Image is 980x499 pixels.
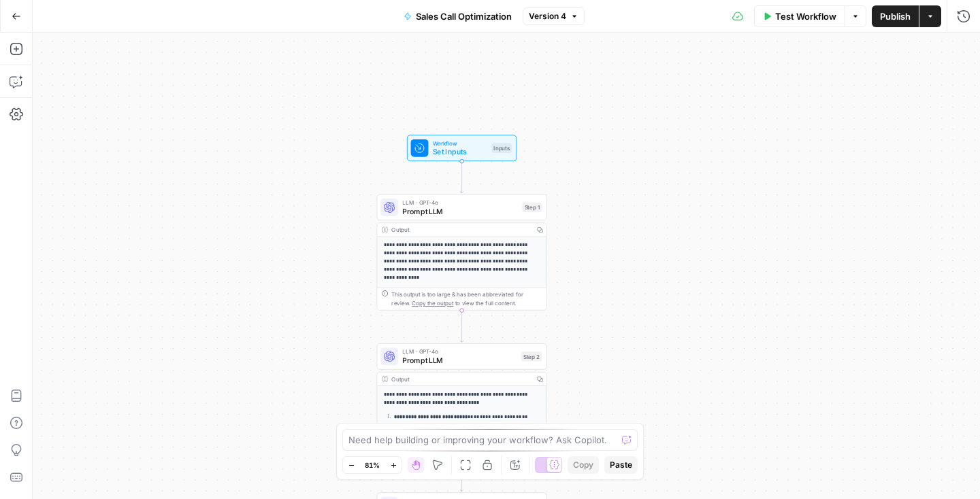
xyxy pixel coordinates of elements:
[395,5,520,27] button: Sales Call Optimization
[460,161,463,193] g: Edge from start to step_1
[872,5,919,27] button: Publish
[391,226,529,235] div: Output
[402,355,517,366] span: Prompt LLM
[880,10,911,23] span: Publish
[604,456,638,474] button: Paste
[460,311,463,343] g: Edge from step_1 to step_2
[523,7,585,25] button: Version 4
[491,143,512,154] div: Inputs
[573,459,593,471] span: Copy
[754,5,845,27] button: Test Workflow
[365,460,380,470] span: 81%
[775,10,836,23] span: Test Workflow
[522,203,542,213] div: Step 1
[460,460,463,492] g: Edge from step_2 to step_3
[402,347,517,356] span: LLM · GPT-4o
[433,146,487,157] span: Set Inputs
[377,135,547,161] div: WorkflowSet InputsInputs
[610,459,632,471] span: Paste
[416,10,512,23] span: Sales Call Optimization
[402,198,517,207] span: LLM · GPT-4o
[391,375,529,383] div: Output
[521,351,542,362] div: Step 2
[412,300,453,307] span: Copy the output
[391,290,542,308] div: This output is too large & has been abbreviated for review. to view the full content.
[529,10,566,22] span: Version 4
[433,139,487,148] span: Workflow
[568,456,599,474] button: Copy
[402,205,517,216] span: Prompt LLM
